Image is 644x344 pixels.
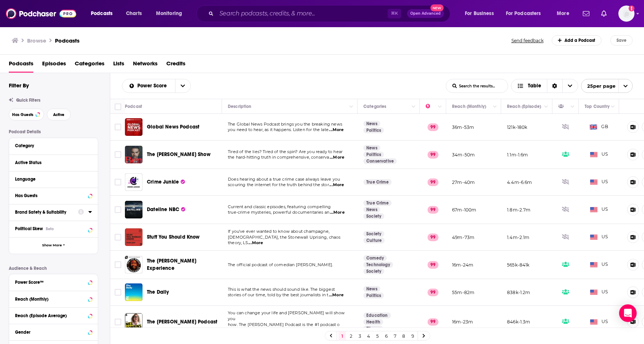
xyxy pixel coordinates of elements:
button: Column Actions [491,102,499,111]
button: Column Actions [568,102,577,111]
button: Reach (Monthly) [15,294,92,303]
a: Technology [363,262,393,268]
a: Society [363,268,384,274]
p: 99 [428,318,438,326]
p: 99 [428,261,438,268]
p: 1.4m-2.1m [507,234,530,240]
span: Podcasts [9,58,33,73]
p: 1.1m-1.6m [507,152,528,158]
a: Politics [363,127,384,133]
p: 49m-73m [452,234,474,240]
span: Active [53,113,64,117]
span: Does hearing about a true crime case always leave you [228,177,340,182]
span: Toggle select row [115,234,121,240]
span: Power Score [137,83,169,88]
button: Column Actions [608,102,617,111]
a: Podcasts [55,37,79,44]
div: Brand Safety & Suitability [15,210,73,215]
p: 1.8m-2.7m [507,207,531,213]
a: Categories [75,58,104,73]
button: Column Actions [542,102,551,111]
span: Toggle select row [115,124,121,130]
span: stories of our time, told by the best journalists in t [228,292,328,297]
a: The [PERSON_NAME] Show [147,151,211,158]
div: Reach (Episode) [507,102,541,111]
span: Quick Filters [16,98,40,103]
div: Categories [363,102,386,111]
div: Reach (Monthly) [15,297,86,302]
span: Stuff You Should Know [147,234,200,240]
a: Networks [133,58,158,73]
button: open menu [460,8,503,19]
span: The official podcast of comedian [PERSON_NAME]. [228,262,333,267]
span: [DEMOGRAPHIC_DATA], the Stonewall Uprising, chaos theory, LS [228,235,340,246]
a: Crime Junkie [147,178,185,186]
a: News [363,121,380,127]
a: Dateline NBC [147,206,185,213]
img: Dateline NBC [125,201,143,218]
span: Logged in as rstenslie [618,6,634,22]
span: ...More [330,155,344,160]
p: 121k-180k [507,124,528,130]
a: News [363,145,380,151]
div: Open Intercom Messenger [619,304,637,322]
div: Reach (Monthly) [452,102,486,111]
span: Toggle select row [115,179,121,185]
a: Conservative [363,158,397,164]
span: Toggle select row [115,151,121,158]
a: News [363,286,380,292]
a: Stuff You Should Know [125,228,143,246]
button: Language [15,174,92,184]
button: Brand Safety & Suitability [15,207,78,217]
span: US [590,178,608,186]
p: 99 [428,151,438,158]
span: you need to hear, as it happens. Listen for the late [228,127,329,132]
div: Category [15,143,87,148]
span: Charts [126,8,142,19]
span: US [590,206,608,213]
button: Has Guests [15,191,92,200]
span: Has Guests [12,113,33,117]
button: Open AdvancedNew [407,9,444,18]
span: The Global News Podcast brings you the breaking news [228,122,342,127]
button: Send feedback [509,37,546,44]
span: ...More [330,210,345,216]
img: The Ben Shapiro Show [125,146,143,163]
p: 99 [428,289,438,296]
button: Active [47,109,71,120]
img: The Daily [125,283,143,301]
button: Column Actions [436,102,444,111]
span: US [590,233,608,241]
input: Search podcasts, credits, & more... [216,8,388,19]
button: Show More [9,237,98,254]
div: Beta [46,227,54,231]
span: ...More [248,240,263,246]
img: The Mel Robbins Podcast [125,313,143,331]
span: If you've ever wanted to know about champagne, [228,229,329,234]
a: True Crime [363,179,392,185]
span: Monitoring [156,8,182,19]
div: Language [15,177,87,182]
a: Add a Podcast [552,35,602,46]
p: 55m-82m [452,289,474,296]
button: Has Guests [9,109,44,120]
span: US [590,318,608,326]
div: Has Guests [558,102,569,111]
span: ...More [329,182,344,188]
a: Show notifications dropdown [598,7,610,20]
a: Stuff You Should Know [147,233,200,241]
a: Politics [363,293,384,298]
p: 16m-23m [452,319,473,325]
p: 16m-24m [452,262,473,268]
button: Save [610,35,633,46]
button: Show profile menu [618,6,634,22]
span: New [430,4,444,11]
button: Column Actions [347,102,356,111]
div: Podcast [125,102,142,111]
p: Podcast Details [9,129,98,134]
img: Crime Junkie [125,173,143,191]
